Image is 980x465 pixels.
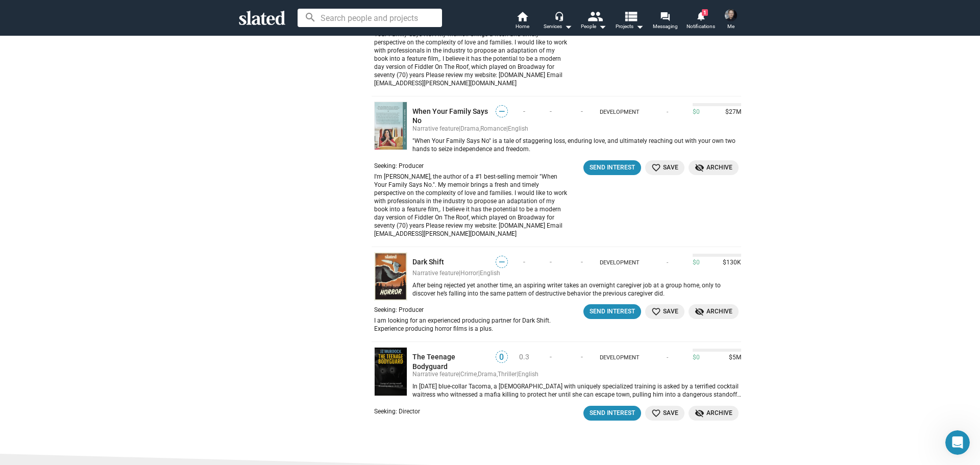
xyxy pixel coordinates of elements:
[587,9,602,23] mat-icon: people
[514,247,534,269] td: -
[651,307,661,316] mat-icon: favorite_border
[412,371,460,378] span: Narrative feature |
[544,20,572,33] div: Services
[478,371,498,378] span: Drama,
[298,9,442,27] input: Search people and projects
[597,96,642,125] td: Development
[412,125,460,132] span: Narrative feature |
[725,354,741,362] span: $5M
[506,125,508,132] span: |
[651,163,661,173] mat-icon: favorite_border
[412,270,460,277] span: Narrative feature |
[562,20,574,33] mat-icon: arrow_drop_down
[540,10,576,33] button: Services
[590,162,635,173] div: Send Interest
[412,383,741,399] div: In [DATE] blue-collar Tacoma, a [DEMOGRAPHIC_DATA] with uniquely specialized training is asked by...
[374,408,420,415] span: Seeking: Director
[590,408,635,419] div: Send Interest
[651,408,661,418] mat-icon: favorite_border
[374,162,424,169] span: Seeking: Producer
[460,270,478,277] span: Horror
[702,9,708,16] span: 1
[693,108,700,116] span: $0
[460,371,478,378] span: Crime,
[374,22,568,87] div: I'm [PERSON_NAME], the author of a #1 best-selling memoir "When Your Family Says No.". My memoir ...
[516,10,528,22] mat-icon: home
[508,125,528,132] span: English
[496,107,507,116] span: —
[374,347,407,396] img: The Teenage Bodyguard
[496,352,507,362] span: 0
[689,406,739,421] button: Archive
[583,304,641,319] button: Send Interest
[695,307,704,316] mat-icon: visibility_off
[645,259,690,267] div: -
[374,173,568,238] div: I'm [PERSON_NAME], the author of a #1 best-selling memoir "When Your Family Says No.". My memoir ...
[653,20,678,33] span: Messaging
[693,354,700,362] span: $0
[583,160,641,175] button: Send Interest
[689,160,739,175] button: Archive
[660,11,670,21] mat-icon: forum
[597,247,642,269] td: Development
[517,371,518,378] span: |
[412,107,489,125] a: When Your Family Says No
[695,408,732,419] span: Archive
[496,257,507,267] span: —
[514,96,534,125] td: -
[695,408,704,418] mat-icon: visibility_off
[645,108,690,116] div: -
[412,137,741,154] div: "When Your Family Says No" is a tale of staggering loss, enduring love, and ultimately reaching o...
[645,406,684,421] button: Save
[611,10,647,33] button: Projects
[596,20,608,33] mat-icon: arrow_drop_down
[693,259,700,267] span: $0
[695,306,732,317] span: Archive
[719,7,743,34] button: Ken WombleMe
[534,96,567,125] td: -
[651,306,678,317] span: Save
[583,406,641,421] button: Send Interest
[534,342,567,371] td: -
[695,163,704,173] mat-icon: visibility_off
[616,20,644,33] span: Projects
[460,125,480,132] span: Drama,
[412,352,489,371] a: The Teenage Bodyguard
[645,354,690,362] div: -
[412,257,489,267] a: Dark Shift
[567,247,597,269] td: -
[651,408,678,419] span: Save
[645,160,684,175] button: Save
[633,20,646,33] mat-icon: arrow_drop_down
[374,306,424,313] span: Seeking: Producer
[576,10,611,33] button: People
[727,20,734,33] span: Me
[567,342,597,371] td: -
[374,316,568,333] div: I am looking for an experienced producing partner for Dark Shift. Experience producing horror fil...
[623,9,638,23] mat-icon: view_list
[504,10,540,33] a: Home
[518,371,538,378] span: English
[683,10,719,33] a: 1Notifications
[696,11,705,20] mat-icon: notifications
[725,9,737,21] img: Ken Womble
[695,162,732,173] span: Archive
[519,353,529,361] span: 0.3
[554,11,563,20] mat-icon: headset_mic
[647,10,683,33] a: Messaging
[480,270,500,277] span: English
[534,247,567,269] td: -
[412,282,741,298] div: After being rejected yet another time, an aspiring writer takes an overnight caregiver job at a g...
[374,252,407,301] img: Dark Shift
[945,430,970,455] iframe: Intercom live chat
[645,304,684,319] button: Save
[590,306,635,317] div: Send Interest
[581,20,606,33] div: People
[480,125,506,132] span: Romance
[597,342,642,371] td: Development
[719,259,741,267] span: $130K
[689,304,739,319] button: Archive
